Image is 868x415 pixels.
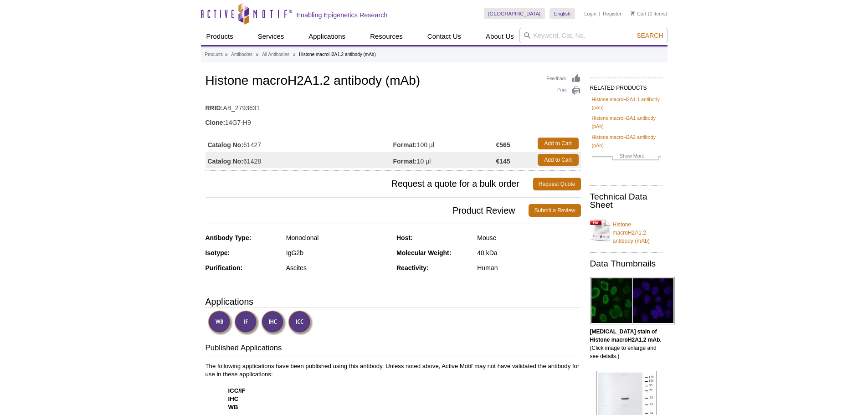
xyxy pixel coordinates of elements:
[631,8,668,19] li: (0 items)
[205,98,581,113] td: AB_2793631
[538,138,579,149] a: Add to Cart
[205,295,581,308] h3: Applications
[205,204,529,217] span: Product Review
[205,104,223,112] strong: RRID:
[288,310,313,335] img: Immunocytochemistry Validated
[205,118,226,127] strong: Clone:
[205,113,581,128] td: 14G7-H9
[533,178,581,190] a: Request Quote
[519,28,668,43] input: Keyword, Cat. No.
[228,387,246,394] strong: ICC/IF
[261,310,286,335] img: Immunohistochemistry Validated
[637,32,663,39] span: Search
[228,395,239,402] strong: IHC
[205,343,581,355] h3: Published Applications
[286,234,390,242] div: Monoclonal
[592,152,661,162] a: Show More
[590,193,663,209] h2: Technical Data Sheet
[205,74,581,89] h1: Histone macroH2A1.2 antibody (mAb)
[225,52,228,57] li: »
[584,10,596,17] a: Login
[231,51,252,59] a: Antibodies
[205,178,533,190] span: Request a quote for a bulk order
[393,157,417,165] strong: Format:
[547,86,581,96] a: Print
[286,264,390,272] div: Ascites
[205,135,393,152] td: 61427
[208,157,244,165] strong: Catalog No:
[480,28,519,45] a: About Us
[599,8,601,19] li: |
[393,152,496,168] td: 10 µl
[365,28,408,45] a: Resources
[590,215,663,245] a: Histone macroH2A1.2 antibody (mAb)
[234,310,259,335] img: Immunofluorescence Validated
[205,234,252,241] strong: Antibody Type:
[393,135,496,152] td: 100 µl
[590,277,675,324] img: Histone macroH2A1.2 antibody (mAb) tested by immunofluorescence.
[538,154,579,166] a: Add to Cart
[396,249,451,256] strong: Molecular Weight:
[299,52,375,57] li: Histone macroH2A1.2 antibody (mAb)
[286,249,390,257] div: IgG2b
[590,77,663,94] h2: RELATED PRODUCTS
[205,152,393,168] td: 61428
[592,133,661,149] a: Histone macroH2A2 antibody (pAb)
[422,28,467,45] a: Contact Us
[631,10,647,17] a: Cart
[201,28,239,45] a: Products
[228,404,238,410] strong: WB
[631,11,635,15] img: Your Cart
[252,28,290,45] a: Services
[550,8,575,19] a: English
[496,141,510,149] strong: €565
[256,52,259,57] li: »
[590,328,663,360] p: (Click image to enlarge and see details.)
[205,51,223,59] a: Products
[293,52,296,57] li: »
[396,264,429,272] strong: Reactivity:
[208,141,244,149] strong: Catalog No:
[477,264,580,272] div: Human
[477,249,580,257] div: 40 kDa
[262,51,289,59] a: All Antibodies
[496,157,510,165] strong: €145
[477,234,580,242] div: Mouse
[297,11,388,19] h2: Enabling Epigenetics Research
[634,31,666,40] button: Search
[208,310,233,335] img: Western Blot Validated
[603,10,621,17] a: Register
[592,114,661,130] a: Histone macroH2A1 antibody (pAb)
[393,141,417,149] strong: Format:
[396,234,413,241] strong: Host:
[592,95,661,112] a: Histone macroH2A1.1 antibody (pAb)
[547,74,581,84] a: Feedback
[529,204,580,217] a: Submit a Review
[590,260,663,268] h2: Data Thumbnails
[205,264,243,272] strong: Purification:
[590,328,662,343] b: [MEDICAL_DATA] stain of Histone macroH2A1.2 mAb.
[484,8,545,19] a: [GEOGRAPHIC_DATA]
[205,249,230,256] strong: Isotype:
[303,28,351,45] a: Applications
